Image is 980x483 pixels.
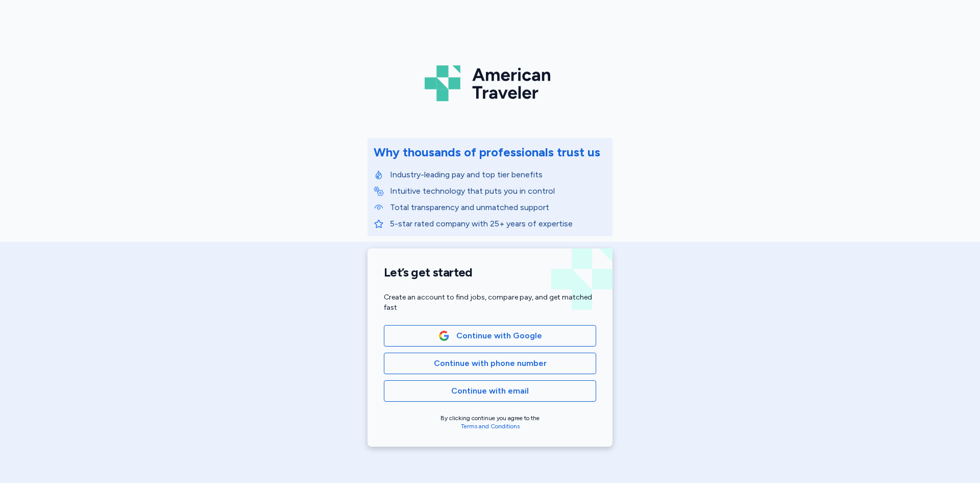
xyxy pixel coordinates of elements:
p: 5-star rated company with 25+ years of expertise [390,218,606,230]
span: Continue with Google [456,330,542,342]
span: Continue with phone number [434,357,547,370]
div: Why thousands of professionals trust us [374,144,600,160]
a: Terms and Conditions [461,423,520,430]
div: By clicking continue you agree to the [384,414,596,430]
div: Create an account to find jobs, compare pay, and get matched fast [384,292,596,313]
p: Industry-leading pay and top tier benefits [390,169,606,181]
button: Google LogoContinue with Google [384,325,596,347]
img: Google Logo [438,330,450,341]
h1: Let’s get started [384,265,596,280]
button: Continue with phone number [384,353,596,374]
p: Total transparency and unmatched support [390,201,606,214]
p: Intuitive technology that puts you in control [390,185,606,197]
img: Logo [425,61,555,105]
button: Continue with email [384,380,596,402]
span: Continue with email [451,385,529,397]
